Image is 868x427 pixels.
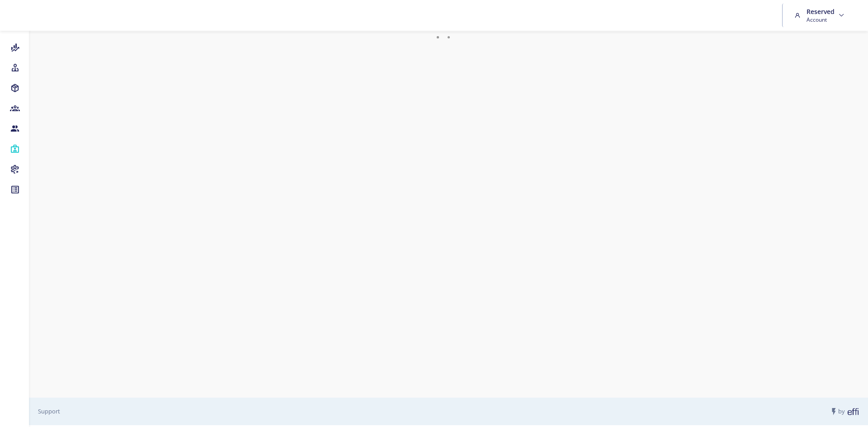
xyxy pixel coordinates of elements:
a: Reserved Account [792,4,849,27]
span: Account [807,16,835,23]
a: Support [38,407,60,415]
span: by [830,407,859,416]
img: brand-logo.ec75409.png [7,6,36,24]
h6: Reserved [807,7,835,16]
